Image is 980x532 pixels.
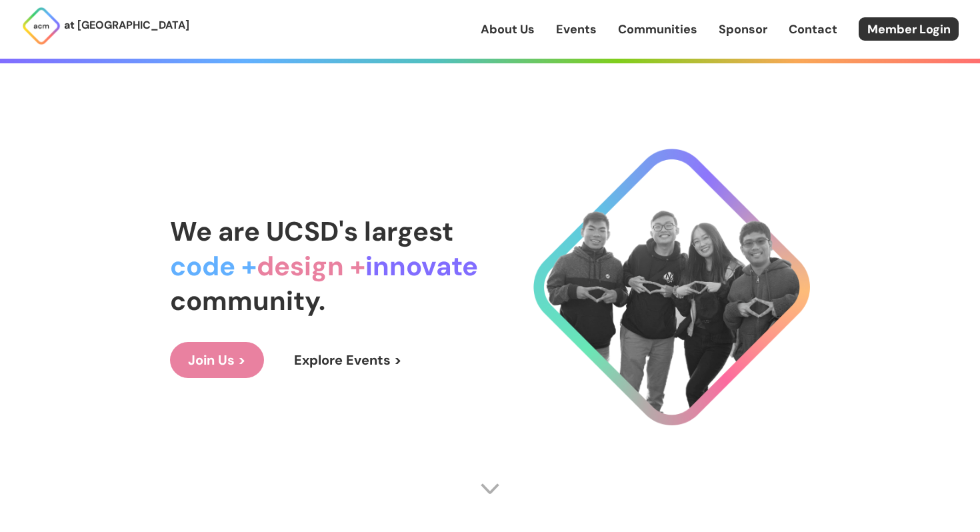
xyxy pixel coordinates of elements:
span: We are UCSD's largest [170,214,453,249]
a: Events [556,21,597,38]
a: at [GEOGRAPHIC_DATA] [21,6,189,46]
a: Join Us > [170,342,264,378]
span: design + [257,249,365,283]
a: About Us [481,21,535,38]
img: ACM Logo [21,6,61,46]
span: innovate [365,249,478,283]
span: community. [170,283,325,318]
a: Explore Events > [276,342,420,378]
a: Sponsor [719,21,767,38]
img: Scroll Arrow [480,479,500,499]
a: Communities [618,21,697,38]
img: Cool Logo [533,149,810,425]
span: code + [170,249,257,283]
a: Contact [789,21,837,38]
p: at [GEOGRAPHIC_DATA] [64,17,189,34]
a: Member Login [859,17,959,41]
